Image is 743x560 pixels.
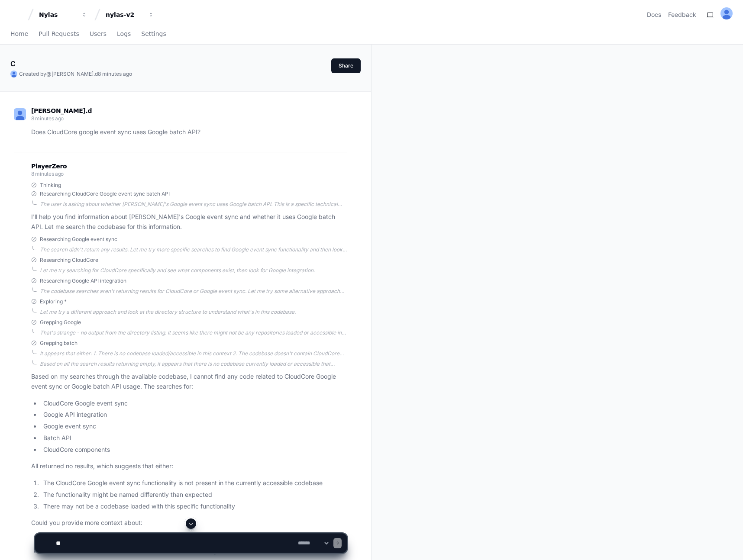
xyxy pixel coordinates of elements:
button: nylas-v2 [102,7,158,23]
span: Home [10,31,28,36]
span: Exploring * [40,298,67,305]
img: ALV-UjUOe3NI-3UNMHJgOpzsam4X6ArUu4NmlnHhGc0e62YbjTxlhQLzQYE9lVkQuWADdETJQUEy_G0QLhsQum8rhC2q007mA... [720,7,733,19]
a: Settings [141,24,166,44]
span: Created by [19,71,132,77]
a: Home [10,24,28,44]
span: @ [46,71,52,77]
div: Let me try searching for CloudCore specifically and see what components exist, then look for Goog... [40,267,347,274]
div: The codebase searches aren't returning results for CloudCore or Google event sync. Let me try som... [40,288,347,295]
span: Settings [141,31,166,36]
a: Pull Requests [39,24,79,44]
div: That's strange - no output from the directory listing. It seems like there might not be any repos... [40,329,347,336]
span: Researching CloudCore Google event sync batch API [40,190,170,197]
div: nylas-v2 [106,10,143,19]
button: Feedback [668,10,696,19]
span: Grepping Google [40,319,81,326]
div: Let me try a different approach and look at the directory structure to understand what's in this ... [40,309,347,315]
a: Users [90,24,107,44]
button: Share [331,58,361,73]
div: Nylas [39,10,76,19]
span: Pull Requests [39,31,79,36]
span: [PERSON_NAME].d [52,71,98,77]
span: 8 minutes ago [98,71,132,77]
img: ALV-UjUOe3NI-3UNMHJgOpzsam4X6ArUu4NmlnHhGc0e62YbjTxlhQLzQYE9lVkQuWADdETJQUEy_G0QLhsQum8rhC2q007mA... [10,71,17,77]
span: 8 minutes ago [31,171,64,177]
span: [PERSON_NAME].d [31,107,92,114]
span: Researching Google event sync [40,236,117,243]
li: CloudCore Google event sync [41,399,347,409]
a: Docs [647,10,661,19]
span: Researching CloudCore [40,257,98,264]
span: Logs [117,31,131,36]
div: The user is asking about whether [PERSON_NAME]'s Google event sync uses Google batch API. This is... [40,201,347,208]
span: Users [90,31,107,36]
p: All returned no results, which suggests that either: [31,461,347,471]
span: PlayerZero [31,164,67,169]
span: Thinking [40,182,61,189]
span: Researching Google API integration [40,277,126,284]
li: The CloudCore Google event sync functionality is not present in the currently accessible codebase [41,478,347,488]
div: The search didn't return any results. Let me try more specific searches to find Google event sync... [40,246,347,253]
li: Google API integration [41,410,347,420]
app-text-character-animate: C [10,59,16,68]
li: The functionality might be named differently than expected [41,490,347,500]
div: It appears that either: 1. There is no codebase loaded/accessible in this context 2. The codebase... [40,350,347,357]
p: Based on my searches through the available codebase, I cannot find any code related to CloudCore ... [31,372,347,392]
button: Nylas [36,7,91,23]
img: ALV-UjUOe3NI-3UNMHJgOpzsam4X6ArUu4NmlnHhGc0e62YbjTxlhQLzQYE9lVkQuWADdETJQUEy_G0QLhsQum8rhC2q007mA... [14,108,26,120]
div: Based on all the search results returning empty, it appears that there is no codebase currently l... [40,360,347,367]
li: Google event sync [41,422,347,431]
p: Does CloudCore google event sync uses Google batch API? [31,127,347,137]
span: Grepping batch [40,340,78,347]
a: Logs [117,24,131,44]
li: There may not be a codebase loaded with this specific functionality [41,502,347,512]
li: Batch API [41,433,347,443]
li: CloudCore components [41,445,347,455]
span: 8 minutes ago [31,115,64,122]
p: I'll help you find information about [PERSON_NAME]'s Google event sync and whether it uses Google... [31,212,347,232]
